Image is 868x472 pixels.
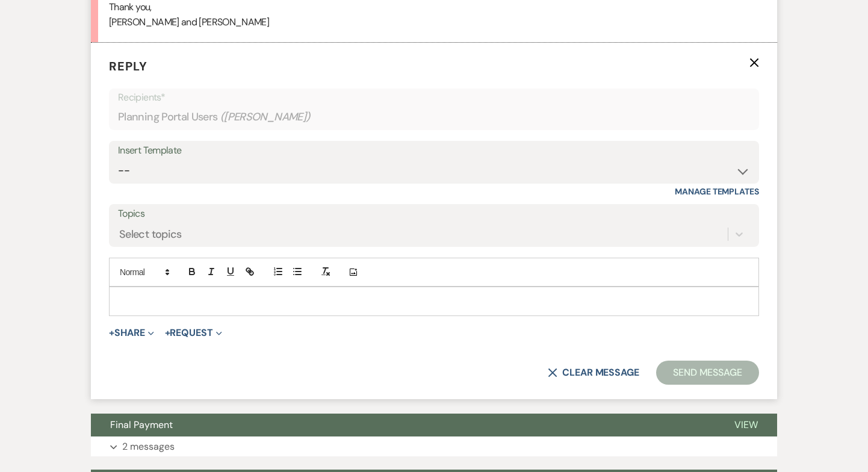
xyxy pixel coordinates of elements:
p: Recipients* [118,90,750,105]
button: Final Payment [91,414,715,436]
div: Planning Portal Users [118,105,750,129]
button: Request [165,328,222,338]
div: Select topics [119,226,182,243]
div: Insert Template [118,142,750,160]
span: + [109,328,114,338]
span: Final Payment [110,418,173,431]
a: Manage Templates [675,186,759,197]
span: ( [PERSON_NAME] ) [220,109,311,125]
button: Clear message [548,368,639,377]
span: + [165,328,170,338]
p: [PERSON_NAME] and [PERSON_NAME] [109,14,759,30]
button: Share [109,328,154,338]
span: View [734,418,758,431]
label: Topics [118,205,750,223]
button: Send Message [656,361,759,385]
button: View [715,414,777,436]
p: 2 messages [122,439,175,455]
button: 2 messages [91,436,777,457]
span: Reply [109,58,147,74]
